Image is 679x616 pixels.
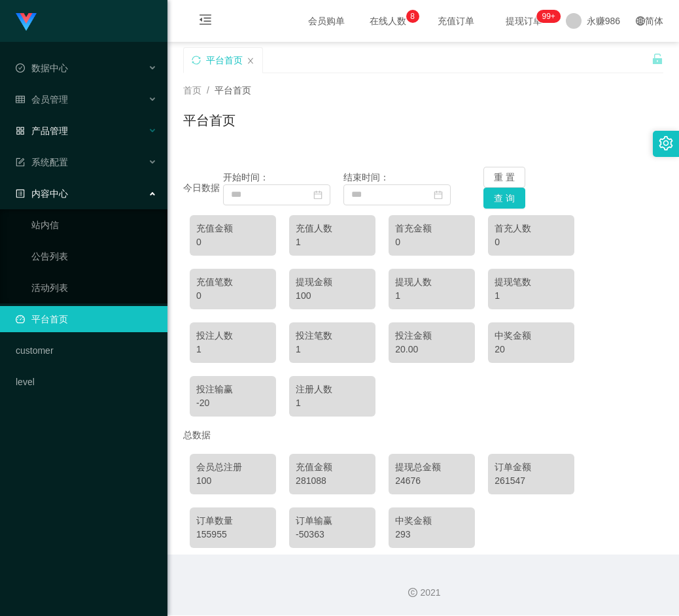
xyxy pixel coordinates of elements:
i: 图标: menu-fold [183,1,228,43]
i: 图标: appstore-o [16,126,25,135]
div: 1 [296,343,369,356]
div: 总数据 [183,423,663,447]
i: 图标: setting [659,136,673,150]
span: 结束时间： [343,172,389,182]
div: 281088 [296,474,369,488]
i: 图标: form [16,158,25,167]
a: 活动列表 [31,275,157,301]
button: 重 置 [483,167,525,188]
p: 8 [410,10,415,23]
div: 订单金额 [495,460,568,474]
div: 0 [495,235,568,249]
div: 20.00 [395,343,468,356]
span: 充值订单 [431,16,481,26]
div: 100 [196,474,270,488]
a: customer [16,337,157,364]
span: 数据中心 [16,63,68,73]
div: 1 [296,235,369,249]
span: 会员管理 [16,94,68,105]
sup: 288 [536,10,560,23]
span: 在线人数 [363,16,413,26]
div: 投注笔数 [296,329,369,343]
div: 会员总注册 [196,460,270,474]
sup: 8 [406,10,419,23]
h1: 平台首页 [183,111,235,130]
div: 提现金额 [296,275,369,289]
div: 1 [395,289,468,303]
div: 1 [495,289,568,303]
div: 提现笔数 [495,275,568,289]
div: 投注金额 [395,329,468,343]
i: 图标: unlock [652,53,663,65]
div: 0 [196,235,270,249]
div: 100 [296,289,369,303]
div: 1 [196,343,270,356]
a: level [16,369,157,395]
div: -20 [196,396,270,410]
span: 平台首页 [215,85,251,95]
i: 图标: calendar [313,190,322,199]
div: 155955 [196,528,270,541]
div: 261547 [495,474,568,488]
div: 订单数量 [196,514,270,528]
span: 系统配置 [16,157,68,167]
div: 提现总金额 [395,460,468,474]
a: 公告列表 [31,243,157,269]
div: 平台首页 [206,48,243,73]
div: 1 [296,396,369,410]
div: 提现人数 [395,275,468,289]
span: / [207,85,209,95]
i: 图标: global [636,16,645,26]
div: 充值笔数 [196,275,270,289]
div: 首充人数 [495,222,568,235]
div: -50363 [296,528,369,541]
div: 24676 [395,474,468,488]
span: 产品管理 [16,126,68,136]
div: 2021 [178,586,669,600]
div: 充值人数 [296,222,369,235]
i: 图标: sync [192,56,201,65]
div: 今日数据 [183,181,223,195]
a: 站内信 [31,212,157,238]
div: 0 [395,235,468,249]
div: 充值金额 [296,460,369,474]
div: 投注输赢 [196,383,270,396]
div: 0 [196,289,270,303]
div: 注册人数 [296,383,369,396]
i: 图标: copyright [408,588,417,597]
span: 开始时间： [223,172,269,182]
div: 中奖金额 [395,514,468,528]
span: 内容中心 [16,188,68,199]
div: 首充金额 [395,222,468,235]
button: 查 询 [483,188,525,209]
i: 图标: check-circle-o [16,63,25,73]
div: 订单输赢 [296,514,369,528]
i: 图标: table [16,95,25,104]
span: 首页 [183,85,201,95]
i: 图标: calendar [434,190,443,199]
div: 充值金额 [196,222,270,235]
i: 图标: close [247,57,254,65]
div: 20 [495,343,568,356]
span: 提现订单 [499,16,549,26]
a: 图标: dashboard平台首页 [16,306,157,332]
div: 293 [395,528,468,541]
div: 中奖金额 [495,329,568,343]
div: 投注人数 [196,329,270,343]
img: logo.9652507e.png [16,13,37,31]
i: 图标: profile [16,189,25,198]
